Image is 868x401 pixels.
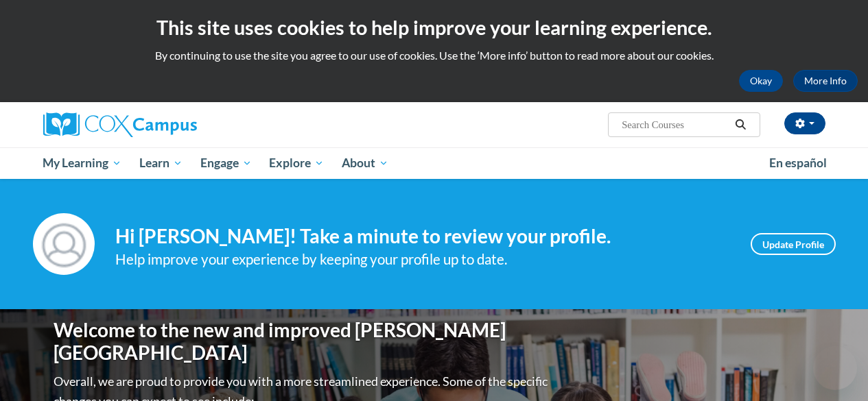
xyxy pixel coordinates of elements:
[620,117,730,133] input: Search Courses
[33,213,95,275] img: Profile Image
[139,155,183,171] span: Learn
[43,112,290,137] a: Cox Campus
[33,147,836,179] div: Main menu
[739,70,783,92] button: Okay
[751,233,836,255] a: Update Profile
[784,112,825,134] button: Account Settings
[342,155,388,171] span: About
[43,112,197,137] img: Cox Campus
[769,156,827,170] span: En español
[333,147,397,179] a: About
[43,155,121,171] span: My Learning
[10,14,858,41] h2: This site uses cookies to help improve your learning experience.
[191,147,261,179] a: Engage
[260,147,333,179] a: Explore
[813,346,857,390] iframe: Button to launch messaging window
[10,48,858,63] p: By continuing to use the site you agree to our use of cookies. Use the ‘More info’ button to read...
[54,319,551,365] h1: Welcome to the new and improved [PERSON_NAME][GEOGRAPHIC_DATA]
[34,147,131,179] a: My Learning
[130,147,191,179] a: Learn
[793,70,858,92] a: More Info
[760,149,836,178] a: En español
[200,155,252,171] span: Engage
[115,225,730,248] h4: Hi [PERSON_NAME]! Take a minute to review your profile.
[269,155,324,171] span: Explore
[115,248,730,271] div: Help improve your experience by keeping your profile up to date.
[730,117,751,133] button: Search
